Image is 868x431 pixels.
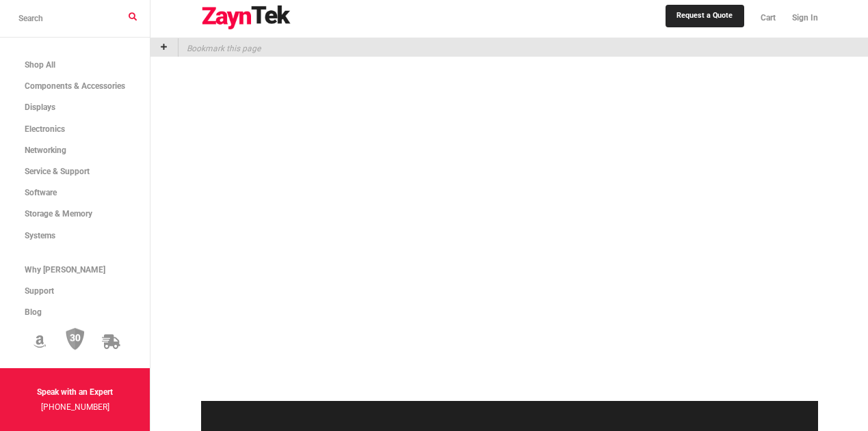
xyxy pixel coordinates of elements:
[37,387,113,397] strong: Speak with an Expert
[25,231,55,240] span: Systems
[25,167,90,176] span: Service & Support
[25,124,65,134] span: Electronics
[666,5,744,27] a: Request a Quote
[25,265,105,275] span: Why [PERSON_NAME]
[25,188,57,197] span: Software
[41,402,109,412] a: [PHONE_NUMBER]
[179,38,261,57] p: Bookmark this page
[25,81,125,91] span: Components & Accessories
[784,3,818,33] a: Sign In
[25,286,54,296] span: Support
[201,5,291,30] img: logo
[752,3,784,33] a: Cart
[25,307,42,317] span: Blog
[761,13,776,23] span: Cart
[25,102,55,112] span: Displays
[66,328,85,351] img: 30 Day Return Policy
[25,209,92,219] span: Storage & Memory
[25,60,55,70] span: Shop All
[25,145,66,155] span: Networking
